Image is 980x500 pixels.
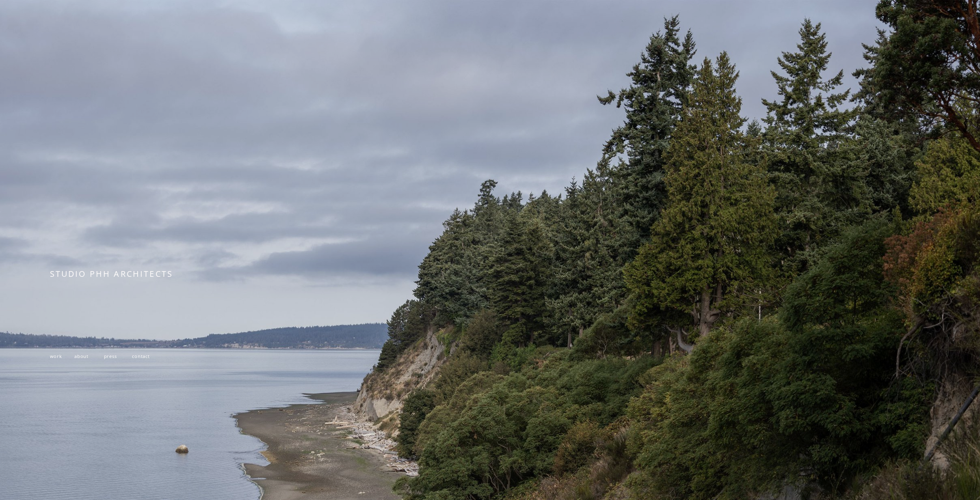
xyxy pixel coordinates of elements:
a: contact [132,353,149,359]
a: work [50,353,62,359]
a: about [74,353,89,359]
span: STUDIO PHH ARCHITECTS [50,268,173,279]
a: press [104,353,117,359]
